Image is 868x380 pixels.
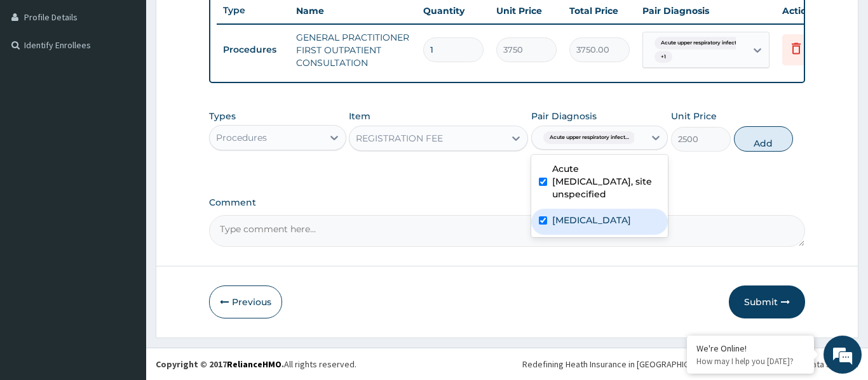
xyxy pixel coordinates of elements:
label: Types [209,111,236,122]
div: REGISTRATION FEE [356,132,443,145]
button: Previous [209,285,282,318]
td: GENERAL PRACTITIONER FIRST OUTPATIENT CONSULTATION [290,25,417,75]
strong: Copyright © 2017 . [156,358,284,370]
footer: All rights reserved. [146,348,868,380]
label: [MEDICAL_DATA] [552,214,631,226]
label: Comment [209,197,805,208]
img: d_794563401_company_1708531726252_794563401 [24,63,51,95]
textarea: Type your message and hit 'Enter' [6,249,242,293]
button: Submit [729,285,805,318]
label: Pair Diagnosis [531,110,597,122]
div: Redefining Heath Insurance in [GEOGRAPHIC_DATA] using Telemedicine and Data Science! [522,358,858,370]
span: We're online! [74,111,175,239]
div: We're Online! [696,343,804,354]
div: Minimize live chat window [208,6,239,37]
div: Chat with us now [66,71,214,88]
label: Unit Price [671,110,717,122]
label: Item [349,110,370,122]
button: Add [734,126,794,152]
a: RelianceHMO [227,358,281,370]
td: Procedures [217,38,290,62]
div: Procedures [216,131,267,144]
span: Acute upper respiratory infect... [543,131,635,144]
label: Acute [MEDICAL_DATA], site unspecified [552,162,661,200]
span: Acute upper respiratory infect... [654,37,747,49]
span: + 1 [654,51,672,63]
p: How may I help you today? [696,356,804,367]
